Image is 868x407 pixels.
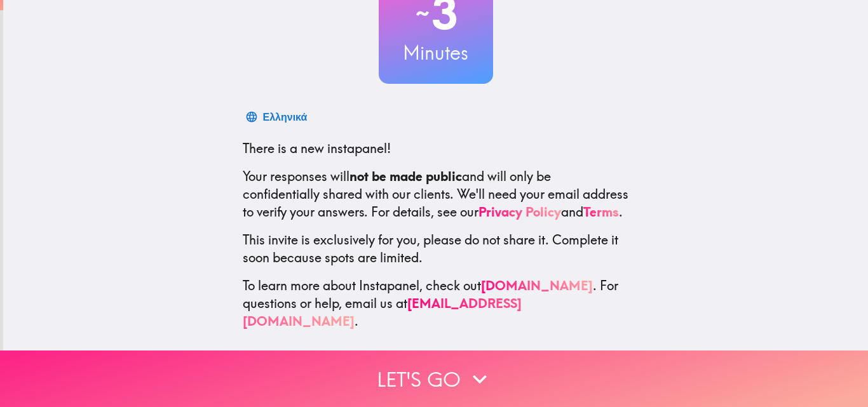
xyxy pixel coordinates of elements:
[243,277,629,330] p: To learn more about Instapanel, check out . For questions or help, email us at .
[243,231,629,267] p: This invite is exclusively for you, please do not share it. Complete it soon because spots are li...
[243,140,391,156] span: There is a new instapanel!
[379,39,493,66] h3: Minutes
[478,204,561,220] a: Privacy Policy
[243,168,629,221] p: Your responses will and will only be confidentially shared with our clients. We'll need your emai...
[481,277,593,293] a: [DOMAIN_NAME]
[349,168,462,184] b: not be made public
[263,108,308,126] div: Ελληνικά
[243,295,522,329] a: [EMAIL_ADDRESS][DOMAIN_NAME]
[243,104,313,130] button: Ελληνικά
[583,204,619,220] a: Terms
